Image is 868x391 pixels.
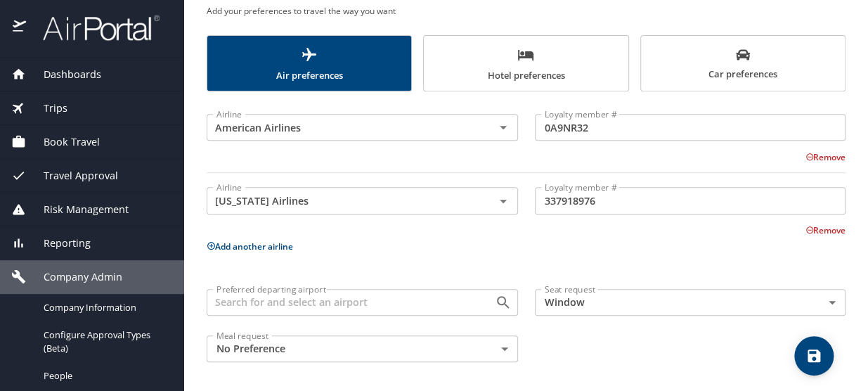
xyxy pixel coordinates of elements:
div: Window [535,289,846,316]
button: Add another airline [207,241,293,252]
img: airportal-logo.png [27,14,160,41]
span: Company Admin [26,269,122,285]
button: Remove [805,224,846,236]
span: Dashboards [26,67,101,82]
div: No Preference [207,335,518,362]
button: Open [493,293,513,312]
span: Configure Approval Types (Beta) [44,328,167,355]
button: Open [493,117,513,137]
div: scrollable force tabs example [207,35,846,91]
input: Search for and select an airport [211,293,472,312]
span: Travel Approval [26,168,118,184]
span: Company Information [44,301,167,314]
button: Remove [805,151,846,163]
button: save [794,336,834,376]
span: Reporting [26,236,91,251]
span: Air preferences [216,46,403,84]
input: Select an Airline [211,191,472,210]
span: Car preferences [649,48,836,82]
span: Risk Management [26,202,129,217]
button: Open [493,191,513,211]
span: People [44,369,167,383]
span: Trips [26,101,67,116]
img: icon-airportal.png [13,14,27,41]
span: Hotel preferences [432,46,619,84]
span: Book Travel [26,134,100,150]
h6: Add your preferences to travel the way you want [207,4,846,18]
input: Select an Airline [211,118,472,136]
